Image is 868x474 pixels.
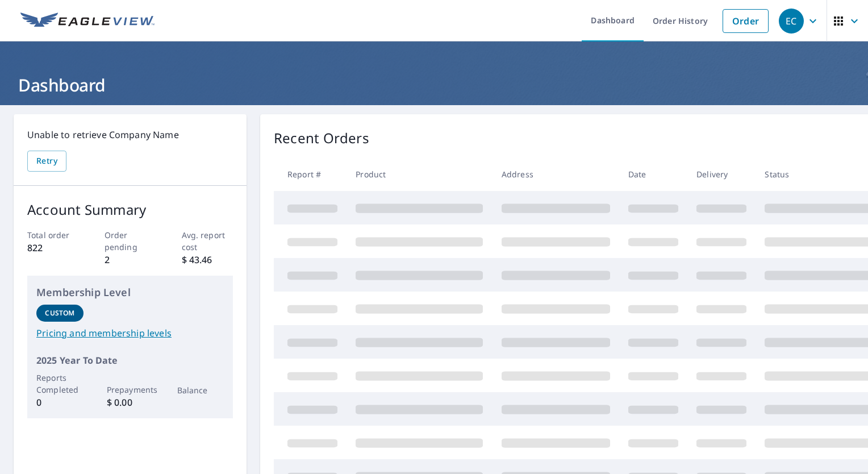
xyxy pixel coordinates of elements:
[14,73,854,97] h1: Dashboard
[177,384,224,396] p: Balance
[779,9,804,34] div: EC
[493,157,619,191] th: Address
[105,253,156,267] p: 2
[27,229,79,241] p: Total order
[107,384,154,396] p: Prepayments
[105,229,156,253] p: Order pending
[687,157,756,191] th: Delivery
[182,229,233,253] p: Avg. report cost
[36,354,224,367] p: 2025 Year To Date
[36,372,84,396] p: Reports Completed
[36,396,84,409] p: 0
[274,157,347,191] th: Report #
[27,199,233,220] p: Account Summary
[347,157,492,191] th: Product
[619,157,687,191] th: Date
[36,154,57,168] span: Retry
[723,9,769,33] a: Order
[45,308,74,318] p: Custom
[107,396,154,409] p: $ 0.00
[27,151,66,172] button: Retry
[20,13,155,30] img: EV Logo
[274,128,369,148] p: Recent Orders
[27,241,79,255] p: 822
[36,326,224,340] a: Pricing and membership levels
[27,128,233,142] p: Unable to retrieve Company Name
[36,285,224,300] p: Membership Level
[182,253,233,267] p: $ 43.46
